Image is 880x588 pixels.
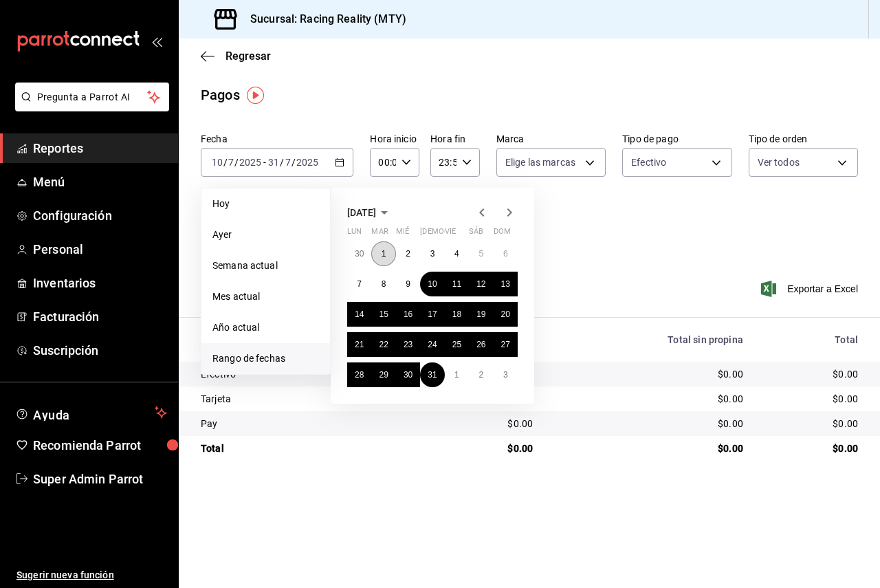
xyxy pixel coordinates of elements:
[445,302,469,327] button: 18 de julio de 2025
[357,279,362,289] abbr: 7 de julio de 2025
[404,309,412,319] abbr: 16 de julio de 2025
[267,157,280,168] input: --
[420,362,444,387] button: 31 de julio de 2025
[496,134,606,144] label: Marca
[476,279,485,289] abbr: 12 de julio de 2025
[347,204,393,221] button: [DATE]
[428,370,437,380] abbr: 31 de julio de 2025
[555,367,743,381] div: $0.00
[478,370,483,380] abbr: 2 de agosto de 2025
[33,173,167,191] span: Menú
[201,417,410,431] div: Pay
[494,362,518,387] button: 3 de agosto de 2025
[469,241,493,266] button: 5 de julio de 2025
[10,100,169,114] a: Pregunta a Parrot AI
[347,272,371,296] button: 7 de julio de 2025
[371,227,388,241] abbr: martes
[494,332,518,357] button: 27 de julio de 2025
[234,157,239,168] span: /
[212,259,319,273] span: Semana actual
[469,332,493,357] button: 26 de julio de 2025
[396,302,420,327] button: 16 de julio de 2025
[296,157,319,168] input: ----
[15,83,169,111] button: Pregunta a Parrot AI
[396,227,409,241] abbr: miércoles
[371,302,395,327] button: 15 de julio de 2025
[555,334,743,345] div: Total sin propina
[476,309,485,319] abbr: 19 de julio de 2025
[355,309,364,319] abbr: 14 de julio de 2025
[428,279,437,289] abbr: 10 de julio de 2025
[469,302,493,327] button: 19 de julio de 2025
[223,157,228,168] span: /
[228,157,234,168] input: --
[33,436,167,455] span: Recomienda Parrot
[476,340,485,349] abbr: 26 de julio de 2025
[201,85,240,105] div: Pagos
[764,281,858,297] button: Exportar a Excel
[379,309,388,319] abbr: 15 de julio de 2025
[371,332,395,357] button: 22 de julio de 2025
[382,249,386,259] abbr: 1 de julio de 2025
[494,241,518,266] button: 6 de julio de 2025
[212,320,319,335] span: Año actual
[347,362,371,387] button: 28 de julio de 2025
[280,157,284,168] span: /
[33,341,167,360] span: Suscripción
[432,442,533,455] div: $0.00
[33,307,167,326] span: Facturación
[33,206,167,225] span: Configuración
[291,157,296,168] span: /
[765,334,858,345] div: Total
[432,417,533,431] div: $0.00
[501,340,510,349] abbr: 27 de julio de 2025
[37,90,148,105] span: Pregunta a Parrot AI
[33,470,167,488] span: Super Admin Parrot
[428,309,437,319] abbr: 17 de julio de 2025
[201,442,410,455] div: Total
[212,228,319,242] span: Ayer
[285,157,291,168] input: --
[445,272,469,296] button: 11 de julio de 2025
[347,207,376,218] span: [DATE]
[225,50,271,63] span: Regresar
[555,417,743,431] div: $0.00
[212,197,319,211] span: Hoy
[404,370,412,380] abbr: 30 de julio de 2025
[420,227,501,241] abbr: jueves
[347,332,371,357] button: 21 de julio de 2025
[406,249,410,259] abbr: 2 de julio de 2025
[263,157,266,168] span: -
[758,155,800,169] span: Ver todos
[478,249,483,259] abbr: 5 de julio de 2025
[239,157,262,168] input: ----
[33,274,167,292] span: Inventarios
[201,134,353,144] label: Fecha
[247,87,264,104] img: Tooltip marker
[201,392,410,406] div: Tarjeta
[505,155,575,169] span: Elige las marcas
[454,249,459,259] abbr: 4 de julio de 2025
[503,249,508,259] abbr: 6 de julio de 2025
[420,272,444,296] button: 10 de julio de 2025
[371,362,395,387] button: 29 de julio de 2025
[396,362,420,387] button: 30 de julio de 2025
[33,240,167,259] span: Personal
[469,272,493,296] button: 12 de julio de 2025
[371,272,395,296] button: 8 de julio de 2025
[212,351,319,366] span: Rango de fechas
[420,302,444,327] button: 17 de julio de 2025
[454,370,459,380] abbr: 1 de agosto de 2025
[428,340,437,349] abbr: 24 de julio de 2025
[765,392,858,406] div: $0.00
[494,227,511,241] abbr: domingo
[445,241,469,266] button: 4 de julio de 2025
[239,11,406,28] h3: Sucursal: Racing Reality (MTY)
[396,241,420,266] button: 2 de julio de 2025
[555,442,743,455] div: $0.00
[494,302,518,327] button: 20 de julio de 2025
[501,279,510,289] abbr: 13 de julio de 2025
[355,340,364,349] abbr: 21 de julio de 2025
[765,417,858,431] div: $0.00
